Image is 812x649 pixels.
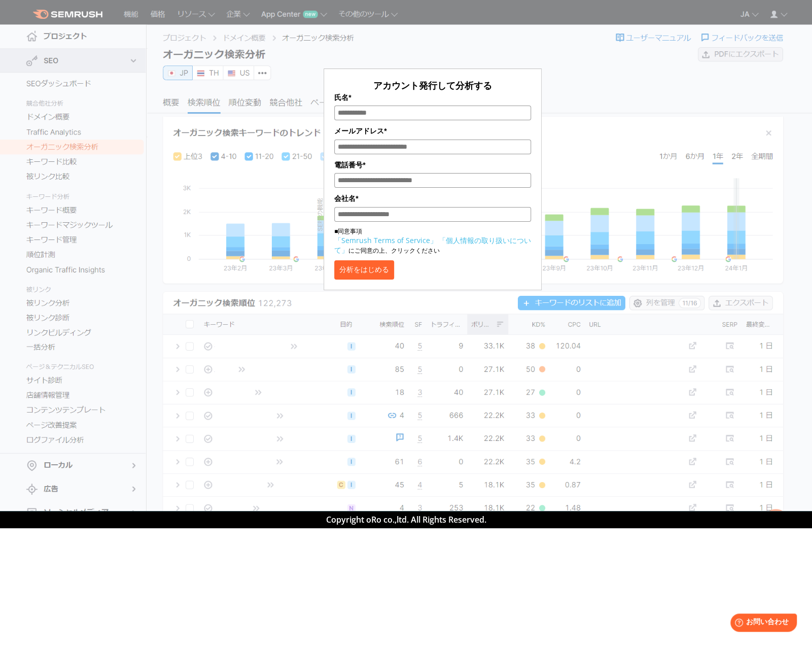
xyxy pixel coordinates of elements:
button: 分析をはじめる [334,260,394,280]
a: 「Semrush Terms of Service」 [334,235,437,245]
p: ■同意事項 にご同意の上、クリックください [334,227,531,255]
a: 「個人情報の取り扱いについて」 [334,235,531,255]
span: Copyright oRo co.,ltd. All Rights Reserved. [326,514,486,525]
label: 電話番号* [334,159,531,170]
iframe: Help widget launcher [722,609,801,638]
label: メールアドレス* [334,125,531,136]
span: アカウント発行して分析する [373,79,492,91]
